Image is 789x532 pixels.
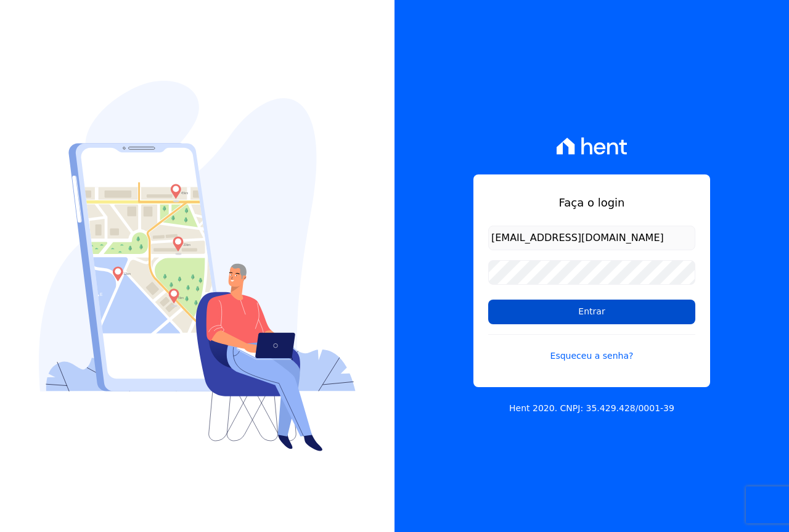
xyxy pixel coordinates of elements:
[488,194,695,211] h1: Faça o login
[39,81,356,451] img: Login
[509,402,674,415] p: Hent 2020. CNPJ: 35.429.428/0001-39
[488,334,695,362] a: Esqueceu a senha?
[488,300,695,324] input: Entrar
[488,226,695,250] input: Email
